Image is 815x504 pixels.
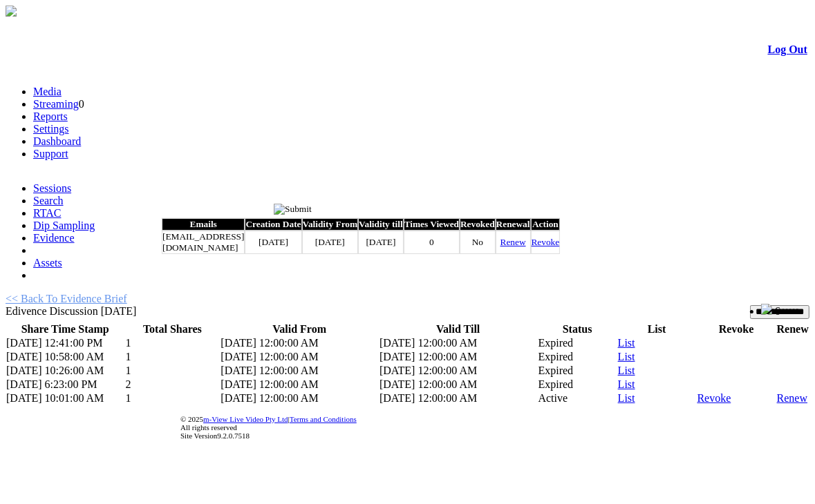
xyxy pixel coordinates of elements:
[460,231,496,254] td: No
[302,231,359,254] td: [DATE]
[158,204,274,215] span: List of Shared Evidence Brief
[302,218,359,231] th: Validity From
[358,231,404,254] td: [DATE]
[404,231,460,254] td: 0
[460,218,496,231] th: Revoked
[358,218,404,231] th: Validity till
[162,231,245,254] td: [EMAIL_ADDRESS][DOMAIN_NAME]
[162,218,245,231] th: Emails
[532,237,560,247] a: Revoke
[274,204,312,215] input: Submit
[245,218,301,231] th: Creation Date
[500,237,526,247] a: Renew
[496,218,531,231] th: Renewal
[245,231,301,254] td: [DATE]
[404,218,460,231] th: Times Viewed
[531,218,561,231] th: Action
